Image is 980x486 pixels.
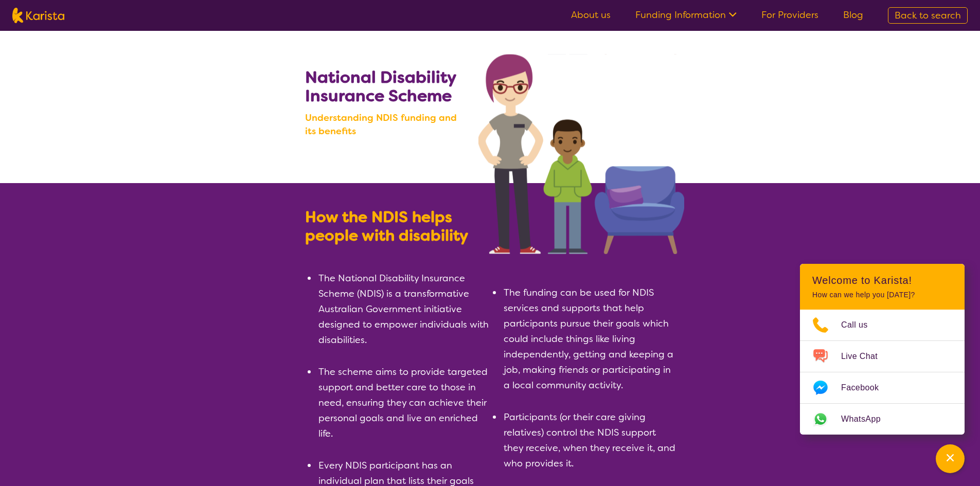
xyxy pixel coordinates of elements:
span: Back to search [895,9,961,22]
a: Blog [843,9,863,21]
span: WhatsApp [841,411,893,427]
img: Karista logo [12,8,64,23]
span: Live Chat [841,349,890,364]
button: Channel Menu [936,444,965,473]
div: Channel Menu [800,264,965,435]
a: About us [571,9,611,21]
b: Understanding NDIS funding and its benefits [305,111,469,138]
ul: Choose channel [800,310,965,435]
img: Search NDIS services with Karista [478,54,684,254]
b: How the NDIS helps people with disability [305,207,468,246]
a: Funding Information [635,9,737,21]
a: Back to search [888,7,968,24]
a: For Providers [761,9,818,21]
h2: Welcome to Karista! [812,274,952,286]
b: National Disability Insurance Scheme [305,66,456,106]
span: Facebook [841,380,891,395]
a: Web link opens in a new tab. [800,404,965,435]
span: Call us [841,317,880,333]
li: The funding can be used for NDIS services and supports that help participants pursue their goals ... [503,285,675,393]
li: The National Disability Insurance Scheme (NDIS) is a transformative Australian Government initiat... [317,271,490,348]
li: The scheme aims to provide targeted support and better care to those in need, ensuring they can a... [317,364,490,441]
p: How can we help you [DATE]? [812,291,952,299]
li: Participants (or their care giving relatives) control the NDIS support they receive, when they re... [503,409,675,471]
